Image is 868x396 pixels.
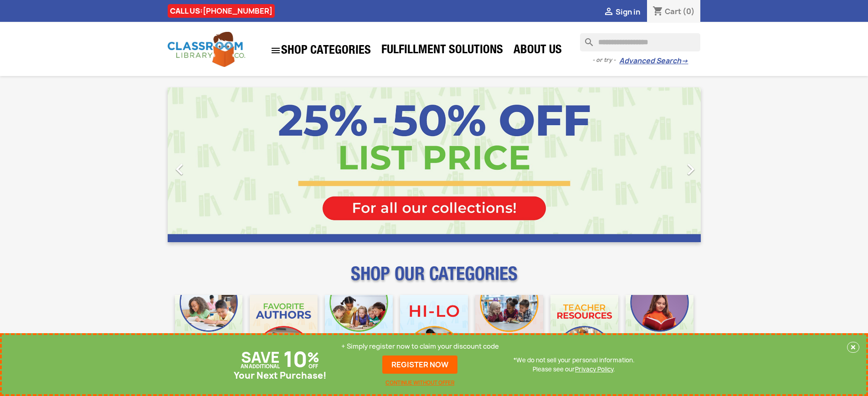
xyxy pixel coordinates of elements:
img: CLC_Teacher_Resources_Mobile.jpg [550,295,618,363]
i:  [679,158,702,181]
a: Next [621,87,701,242]
i:  [603,7,614,18]
img: CLC_Fiction_Nonfiction_Mobile.jpg [475,295,543,363]
img: CLC_Bulk_Mobile.jpg [175,295,243,363]
img: CLC_Phonics_And_Decodables_Mobile.jpg [325,295,393,363]
ul: Carousel container [168,87,701,242]
a: Fulfillment Solutions [377,42,508,60]
span: → [681,56,688,66]
p: SHOP OUR CATEGORIES [168,271,701,288]
a:  Sign in [603,7,640,17]
i: shopping_cart [652,6,663,17]
img: Classroom Library Company [168,32,245,67]
a: Previous [168,87,248,242]
i: search [580,33,591,44]
img: CLC_HiLo_Mobile.jpg [400,295,468,363]
span: Cart [665,6,681,16]
a: Advanced Search→ [619,56,688,66]
input: Search [580,33,700,51]
img: CLC_Favorite_Authors_Mobile.jpg [250,295,318,363]
img: CLC_Dyslexia_Mobile.jpg [626,295,693,363]
span: - or try - [592,56,619,65]
span: Sign in [616,7,640,17]
span: (0) [683,6,695,16]
i:  [270,45,281,56]
i:  [168,158,191,181]
a: SHOP CATEGORIES [266,41,375,61]
a: [PHONE_NUMBER] [203,6,272,16]
a: About Us [509,42,566,60]
div: CALL US: [168,4,275,18]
